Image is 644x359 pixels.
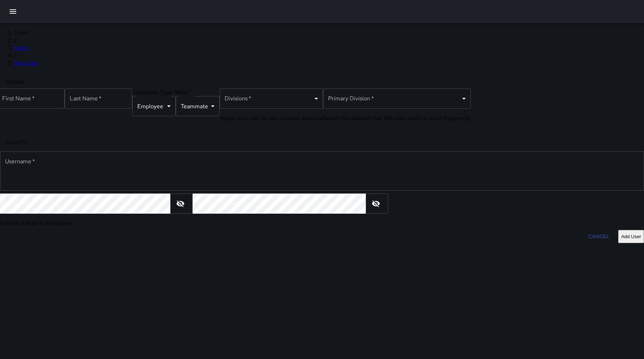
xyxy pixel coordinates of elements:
[14,44,29,51] a: Users
[585,230,612,243] button: Cancel
[618,230,644,243] button: Add User
[14,51,644,59] li: /
[220,114,323,122] p: Assign this user to one or more divisions
[323,114,471,122] p: Select the division that this user works in most frequently
[6,78,24,86] span: Details
[14,59,39,67] a: New User
[176,96,220,116] div: Teammate
[132,96,176,116] div: Employee
[176,88,220,96] label: Role
[14,36,644,44] li: /
[132,88,176,96] label: Employee Type
[14,29,28,36] a: Team
[6,138,27,146] span: Security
